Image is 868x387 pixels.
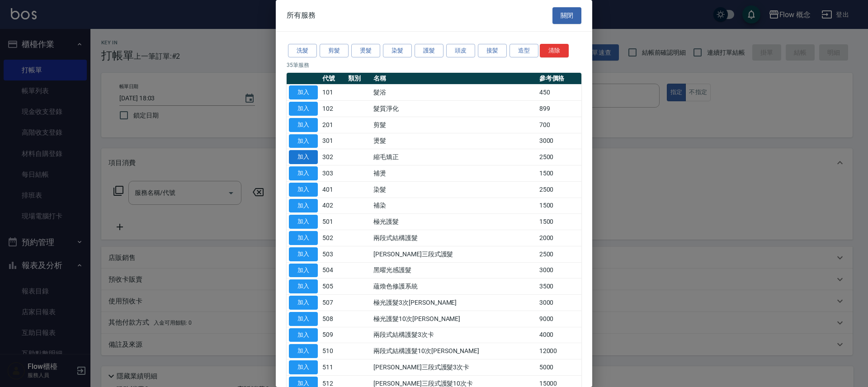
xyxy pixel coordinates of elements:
[320,327,346,343] td: 509
[537,311,581,327] td: 9000
[289,150,318,164] button: 加入
[346,73,372,85] th: 類別
[371,278,537,295] td: 蘊煥色修護系統
[320,343,346,359] td: 510
[371,165,537,182] td: 補燙
[537,73,581,85] th: 參考價格
[537,246,581,262] td: 2500
[320,230,346,246] td: 502
[320,133,346,149] td: 301
[537,149,581,165] td: 2500
[537,214,581,230] td: 1500
[320,181,346,198] td: 401
[287,11,316,20] span: 所有服務
[537,133,581,149] td: 3000
[371,198,537,214] td: 補染
[289,360,318,374] button: 加入
[320,85,346,101] td: 101
[320,44,349,58] button: 剪髮
[351,44,380,58] button: 燙髮
[289,118,318,132] button: 加入
[288,44,317,58] button: 洗髮
[540,44,569,58] button: 清除
[537,198,581,214] td: 1500
[371,101,537,117] td: 髮質淨化
[287,61,581,69] p: 35 筆服務
[289,215,318,229] button: 加入
[289,231,318,245] button: 加入
[383,44,412,58] button: 染髮
[537,278,581,295] td: 3500
[371,149,537,165] td: 縮毛矯正
[371,311,537,327] td: 極光護髮10次[PERSON_NAME]
[289,183,318,197] button: 加入
[289,312,318,326] button: 加入
[552,7,581,24] button: 關閉
[289,328,318,342] button: 加入
[537,230,581,246] td: 2000
[371,359,537,376] td: [PERSON_NAME]三段式護髮3次卡
[320,262,346,278] td: 504
[289,85,318,99] button: 加入
[371,343,537,359] td: 兩段式結構護髮10次[PERSON_NAME]
[289,247,318,261] button: 加入
[320,246,346,262] td: 503
[537,295,581,311] td: 3000
[320,73,346,85] th: 代號
[289,279,318,293] button: 加入
[371,117,537,133] td: 剪髮
[537,165,581,182] td: 1500
[371,73,537,85] th: 名稱
[320,295,346,311] td: 507
[509,44,538,58] button: 造型
[537,262,581,278] td: 3000
[289,166,318,180] button: 加入
[537,85,581,101] td: 450
[478,44,507,58] button: 接髪
[289,264,318,278] button: 加入
[320,311,346,327] td: 508
[537,359,581,376] td: 5000
[371,262,537,278] td: 黑曜光感護髮
[289,199,318,213] button: 加入
[415,44,443,58] button: 護髮
[320,198,346,214] td: 402
[537,343,581,359] td: 12000
[446,44,475,58] button: 頭皮
[320,359,346,376] td: 511
[289,102,318,116] button: 加入
[371,295,537,311] td: 極光護髮3次[PERSON_NAME]
[371,214,537,230] td: 極光護髮
[320,149,346,165] td: 302
[537,101,581,117] td: 899
[320,165,346,182] td: 303
[371,133,537,149] td: 燙髮
[371,246,537,262] td: [PERSON_NAME]三段式護髮
[289,134,318,148] button: 加入
[537,327,581,343] td: 4000
[371,181,537,198] td: 染髮
[320,101,346,117] td: 102
[289,296,318,310] button: 加入
[537,181,581,198] td: 2500
[371,85,537,101] td: 髮浴
[320,278,346,295] td: 505
[537,117,581,133] td: 700
[320,214,346,230] td: 501
[371,230,537,246] td: 兩段式結構護髮
[320,117,346,133] td: 201
[289,344,318,358] button: 加入
[371,327,537,343] td: 兩段式結構護髮3次卡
